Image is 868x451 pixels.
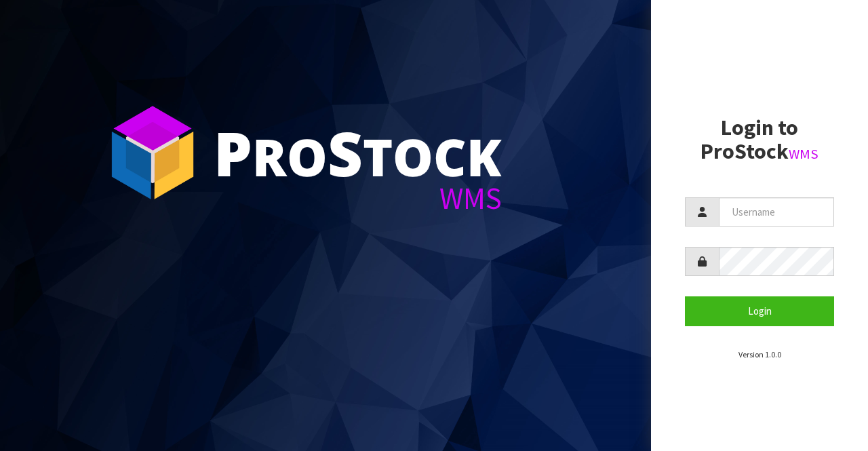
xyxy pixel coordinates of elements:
span: P [214,111,252,194]
div: ro tock [214,122,502,183]
span: S [328,111,363,194]
button: Login [685,296,834,326]
img: ProStock Cube [102,102,203,203]
div: WMS [214,183,502,214]
h2: Login to ProStock [685,116,834,163]
small: WMS [789,145,818,163]
small: Version 1.0.0 [738,349,781,359]
input: Username [719,197,834,227]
